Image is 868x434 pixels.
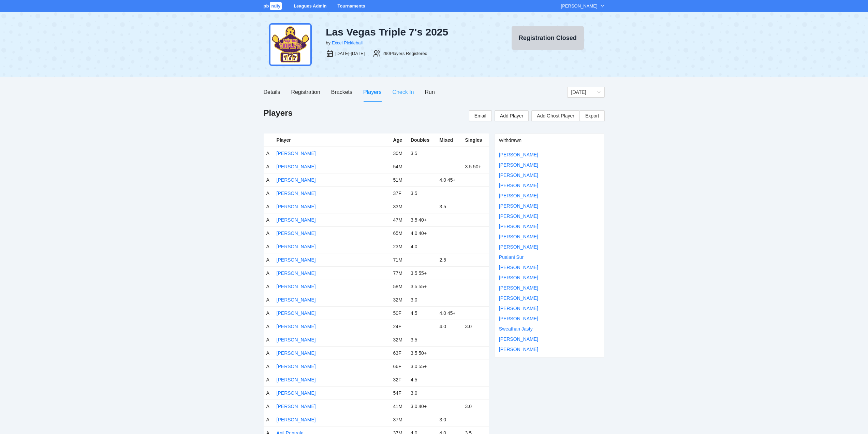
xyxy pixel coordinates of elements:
[391,386,408,400] td: 54F
[391,160,408,173] td: 54M
[580,110,604,121] a: Export
[408,400,437,413] td: 3.0 40+
[499,203,538,209] a: [PERSON_NAME]
[264,3,269,9] span: pb
[264,173,274,186] td: A
[277,230,316,236] a: [PERSON_NAME]
[335,50,365,57] div: [DATE]-[DATE]
[391,280,408,293] td: 58M
[277,364,316,369] a: [PERSON_NAME]
[499,316,538,321] a: [PERSON_NAME]
[500,112,523,120] span: Add Player
[391,213,408,226] td: 47M
[437,413,462,426] td: 3.0
[264,240,274,253] td: A
[326,26,485,38] div: Las Vegas Triple 7's 2025
[499,326,533,332] a: Sweathan Jasty
[264,333,274,346] td: A
[269,23,312,66] img: tiple-sevens-24.png
[264,226,274,240] td: A
[408,386,437,400] td: 3.0
[499,275,538,280] a: [PERSON_NAME]
[537,112,574,120] span: Add Ghost Player
[391,333,408,346] td: 32M
[264,253,274,266] td: A
[264,306,274,320] td: A
[585,111,599,121] span: Export
[264,373,274,386] td: A
[499,134,600,147] div: Withdrawn
[408,280,437,293] td: 3.5 55+
[337,3,365,9] a: Tournaments
[391,320,408,333] td: 24F
[264,360,274,373] td: A
[277,151,316,156] a: [PERSON_NAME]
[391,253,408,266] td: 71M
[408,226,437,240] td: 4.0 40+
[264,320,274,333] td: A
[408,293,437,306] td: 3.0
[561,3,598,10] div: [PERSON_NAME]
[277,257,316,263] a: [PERSON_NAME]
[408,346,437,360] td: 3.5 50+
[499,285,538,291] a: [PERSON_NAME]
[391,146,408,160] td: 30M
[411,136,434,144] div: Doubles
[277,244,316,249] a: [PERSON_NAME]
[600,4,605,8] span: down
[294,3,326,9] a: Leagues Admin
[499,162,538,168] a: [PERSON_NAME]
[408,306,437,320] td: 4.5
[264,386,274,400] td: A
[437,173,462,186] td: 4.0 45+
[499,213,538,219] a: [PERSON_NAME]
[391,306,408,320] td: 50F
[408,266,437,280] td: 3.5 55+
[499,244,538,250] a: [PERSON_NAME]
[499,265,538,270] a: [PERSON_NAME]
[391,200,408,213] td: 33M
[277,204,316,209] a: [PERSON_NAME]
[474,112,486,120] span: Email
[277,270,316,276] a: [PERSON_NAME]
[382,50,427,57] div: 290 Players Registered
[264,413,274,426] td: A
[391,226,408,240] td: 65M
[391,173,408,186] td: 51M
[291,88,320,96] div: Registration
[391,373,408,386] td: 32F
[277,377,316,382] a: [PERSON_NAME]
[391,266,408,280] td: 77M
[437,320,462,333] td: 4.0
[408,360,437,373] td: 3.0 55+
[408,373,437,386] td: 4.5
[264,280,274,293] td: A
[408,186,437,200] td: 3.5
[392,88,414,96] div: Check In
[264,213,274,226] td: A
[277,417,316,422] a: [PERSON_NAME]
[326,40,330,46] div: by
[277,177,316,183] a: [PERSON_NAME]
[499,336,538,342] a: [PERSON_NAME]
[264,266,274,280] td: A
[499,347,538,352] a: [PERSON_NAME]
[408,213,437,226] td: 3.5 40+
[571,87,601,97] span: Saturday
[499,254,524,260] a: Pualani Sur
[393,136,405,144] div: Age
[531,110,580,121] button: Add Ghost Player
[277,297,316,303] a: [PERSON_NAME]
[469,110,492,121] button: Email
[499,183,538,188] a: [PERSON_NAME]
[270,2,282,10] span: rally
[499,152,538,157] a: [PERSON_NAME]
[264,88,280,96] div: Details
[462,160,489,173] td: 3.5 50+
[440,136,460,144] div: Mixed
[391,360,408,373] td: 66F
[264,3,283,9] a: pbrally
[462,320,489,333] td: 3.0
[425,88,435,96] div: Run
[277,404,316,409] a: [PERSON_NAME]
